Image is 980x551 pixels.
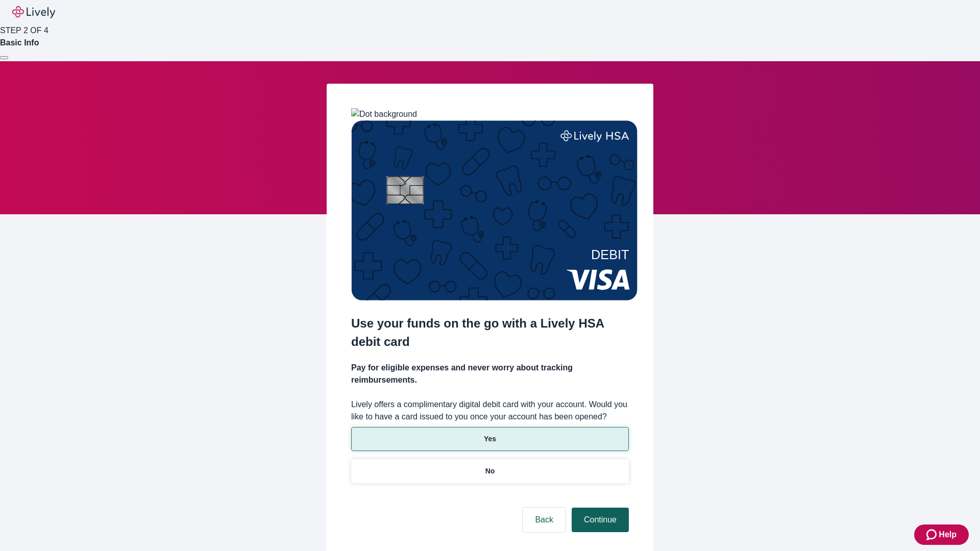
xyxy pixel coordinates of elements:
[914,524,969,545] button: Zendesk support iconHelp
[484,434,496,444] p: Yes
[939,529,957,541] span: Help
[351,427,629,451] button: Yes
[12,6,55,18] img: Lively
[351,120,638,300] img: Debit card
[351,362,629,386] h4: Pay for eligible expenses and never worry about tracking reimbursements.
[485,466,495,477] p: No
[523,508,566,532] button: Back
[572,508,629,532] button: Continue
[351,398,629,423] label: Lively offers a complimentary digital debit card with your account. Would you like to have a card...
[351,314,629,351] h2: Use your funds on the go with a Lively HSA debit card
[351,108,417,120] img: Dot background
[926,529,939,541] svg: Zendesk support icon
[351,459,629,483] button: No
